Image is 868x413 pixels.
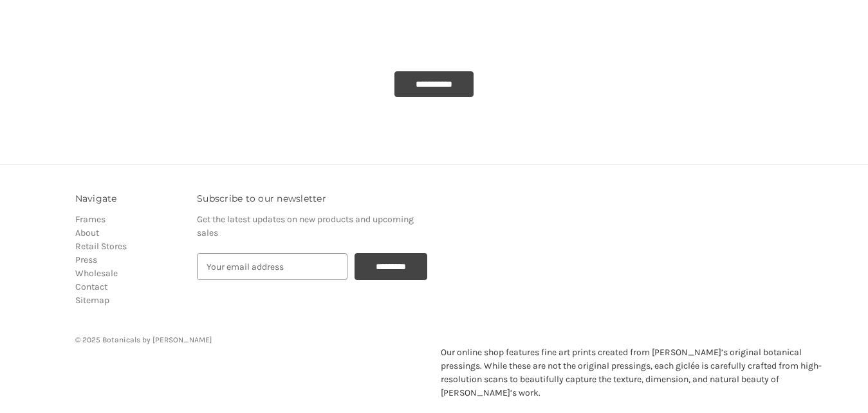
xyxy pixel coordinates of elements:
[75,268,118,279] a: Wholesale
[197,192,427,206] h3: Subscribe to our newsletter
[75,281,107,292] a: Contact
[75,241,127,252] a: Retail Stores
[75,227,99,238] a: About
[75,192,184,206] h3: Navigate
[197,253,347,280] input: Your email address
[75,214,106,225] a: Frames
[441,346,836,400] p: Our online shop features fine art prints created from [PERSON_NAME]’s original botanical pressing...
[75,295,109,306] a: Sitemap
[197,213,427,240] p: Get the latest updates on new products and upcoming sales
[75,254,97,265] a: Press
[75,334,793,346] p: © 2025 Botanicals by [PERSON_NAME]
